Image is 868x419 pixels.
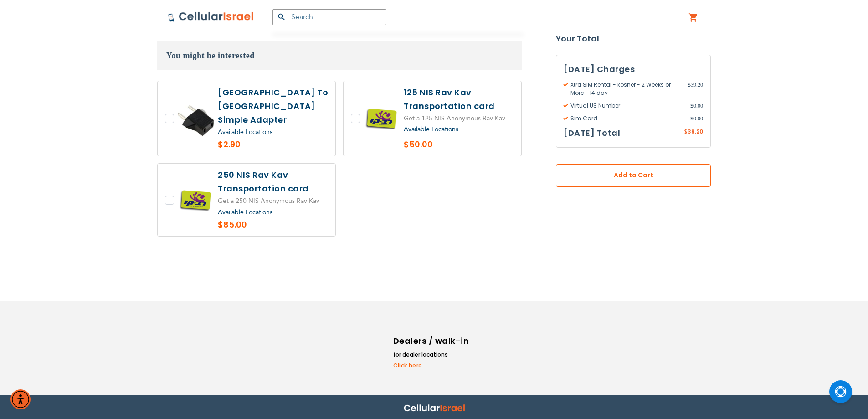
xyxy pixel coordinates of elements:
[272,9,386,25] input: Search
[688,128,703,135] span: 39.20
[684,128,688,136] span: $
[690,102,693,110] span: $
[564,62,703,76] h3: [DATE] Charges
[218,128,272,136] a: Available Locations
[688,81,691,89] span: $
[564,114,690,123] span: Sim Card
[564,81,688,97] span: Xtra SIM Rental - kosher - 2 Weeks or More - 14 day
[218,208,272,217] a: Available Locations
[564,102,690,110] span: Virtual US Number
[690,114,703,123] span: 0.00
[393,350,471,359] li: for dealer locations
[564,126,620,140] h3: [DATE] Total
[556,32,711,46] strong: Your Total
[10,389,31,409] div: Accessibility Menu
[168,11,254,22] img: Cellular Israel Logo
[393,362,471,370] a: Click here
[404,125,458,134] a: Available Locations
[586,171,681,181] span: Add to Cart
[690,114,693,123] span: $
[556,164,711,187] button: Add to Cart
[166,51,255,60] span: You might be interested
[688,81,703,97] span: 39.20
[393,334,471,348] h6: Dealers / walk-in
[690,102,703,110] span: 0.00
